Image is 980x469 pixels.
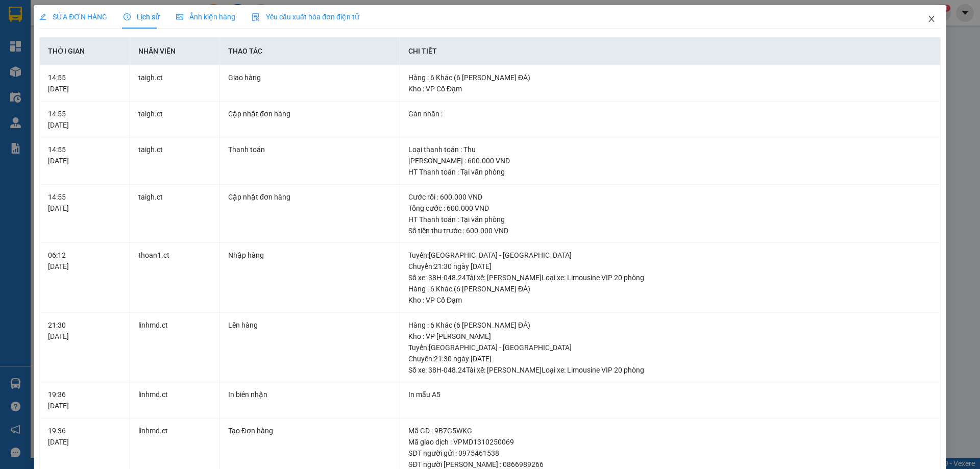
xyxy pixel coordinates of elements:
[48,72,121,94] div: 14:55 [DATE]
[408,250,932,283] div: Tuyến : [GEOGRAPHIC_DATA] - [GEOGRAPHIC_DATA] Chuyến: 21:30 ngày [DATE] Số xe: 38H-048.24 Tài xế:...
[228,72,391,83] div: Giao hàng
[228,108,391,119] div: Cập nhật đơn hàng
[408,283,932,294] div: Hàng : 6 Khác (6 [PERSON_NAME] ĐÁ)
[408,214,932,225] div: HT Thanh toán : Tại văn phòng
[917,5,946,34] button: Close
[48,144,121,166] div: 14:55 [DATE]
[228,319,391,331] div: Lên hàng
[408,203,932,214] div: Tổng cước : 600.000 VND
[927,15,936,23] span: close
[124,13,160,21] span: Lịch sử
[48,389,121,411] div: 19:36 [DATE]
[252,13,359,21] span: Yêu cầu xuất hóa đơn điện tử
[408,166,932,178] div: HT Thanh toán : Tại văn phòng
[408,144,932,155] div: Loại thanh toán : Thu
[176,13,235,21] span: Ảnh kiện hàng
[408,72,932,83] div: Hàng : 6 Khác (6 [PERSON_NAME] ĐÁ)
[408,155,932,166] div: [PERSON_NAME] : 600.000 VND
[228,191,391,203] div: Cập nhật đơn hàng
[39,13,107,21] span: SỬA ĐƠN HÀNG
[40,37,130,65] th: Thời gian
[408,389,932,400] div: In mẫu A5
[228,144,391,155] div: Thanh toán
[130,37,220,65] th: Nhân viên
[408,425,932,436] div: Mã GD : 9B7G5WKG
[408,225,932,236] div: Số tiền thu trước : 600.000 VND
[124,13,131,20] span: clock-circle
[408,294,932,306] div: Kho : VP Cổ Đạm
[228,389,391,400] div: In biên nhận
[39,13,46,20] span: edit
[408,448,932,459] div: SĐT người gửi : 0975461538
[408,319,932,331] div: Hàng : 6 Khác (6 [PERSON_NAME] ĐÁ)
[220,37,400,65] th: Thao tác
[130,382,220,418] td: linhmd.ct
[408,191,932,203] div: Cước rồi : 600.000 VND
[408,436,932,448] div: Mã giao dịch : VPMD1310250069
[408,108,932,119] div: Gán nhãn :
[176,13,183,20] span: picture
[228,250,391,261] div: Nhập hàng
[130,65,220,102] td: taigh.ct
[48,425,121,448] div: 19:36 [DATE]
[408,83,932,94] div: Kho : VP Cổ Đạm
[408,342,932,376] div: Tuyến : [GEOGRAPHIC_DATA] - [GEOGRAPHIC_DATA] Chuyến: 21:30 ngày [DATE] Số xe: 38H-048.24 Tài xế:...
[130,137,220,185] td: taigh.ct
[48,108,121,131] div: 14:55 [DATE]
[130,313,220,383] td: linhmd.ct
[130,102,220,138] td: taigh.ct
[408,331,932,342] div: Kho : VP [PERSON_NAME]
[130,185,220,243] td: taigh.ct
[400,37,941,65] th: Chi tiết
[48,319,121,342] div: 21:30 [DATE]
[130,243,220,313] td: thoan1.ct
[252,13,260,21] img: icon
[48,191,121,214] div: 14:55 [DATE]
[228,425,391,436] div: Tạo Đơn hàng
[48,250,121,272] div: 06:12 [DATE]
